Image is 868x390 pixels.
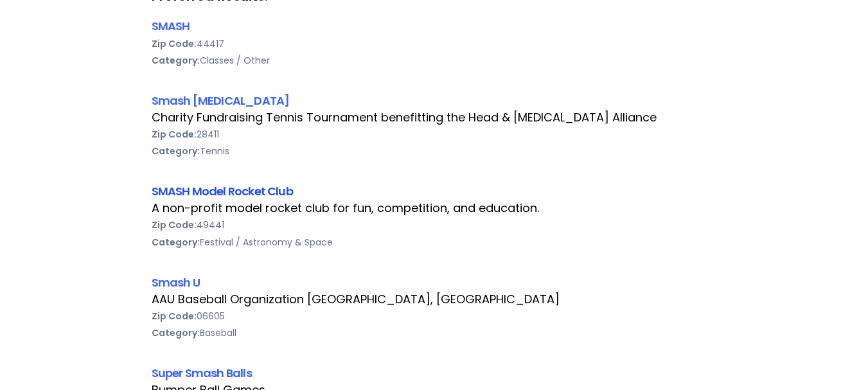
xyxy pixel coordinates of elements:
[152,126,717,143] div: 28411
[152,183,293,199] a: SMASH Model Rocket Club
[152,92,717,109] div: Smash [MEDICAL_DATA]
[152,365,252,381] a: Super Smash Balls
[152,145,200,157] b: Category:
[152,200,717,217] div: A non-profit model rocket club for fun, competition, and education.
[152,218,197,231] b: Zip Code:
[152,18,190,34] a: SMASH
[152,310,197,323] b: Zip Code:
[152,143,717,159] div: Tennis
[152,54,200,67] b: Category:
[152,274,200,290] a: Smash U
[152,35,717,52] div: 44417
[152,217,717,233] div: 49441
[152,291,717,308] div: AAU Baseball Organization [GEOGRAPHIC_DATA], [GEOGRAPHIC_DATA]
[152,182,717,200] div: SMASH Model Rocket Club
[152,236,200,249] b: Category:
[152,308,717,324] div: 06605
[152,128,197,141] b: Zip Code:
[152,37,197,50] b: Zip Code:
[152,17,717,35] div: SMASH
[152,52,717,69] div: Classes / Other
[152,364,717,382] div: Super Smash Balls
[152,274,717,291] div: Smash U
[152,109,717,126] div: Charity Fundraising Tennis Tournament benefitting the Head & [MEDICAL_DATA] Alliance
[152,326,200,339] b: Category:
[152,234,717,251] div: Festival / Astronomy & Space
[152,324,717,341] div: Baseball
[152,93,290,109] a: Smash [MEDICAL_DATA]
